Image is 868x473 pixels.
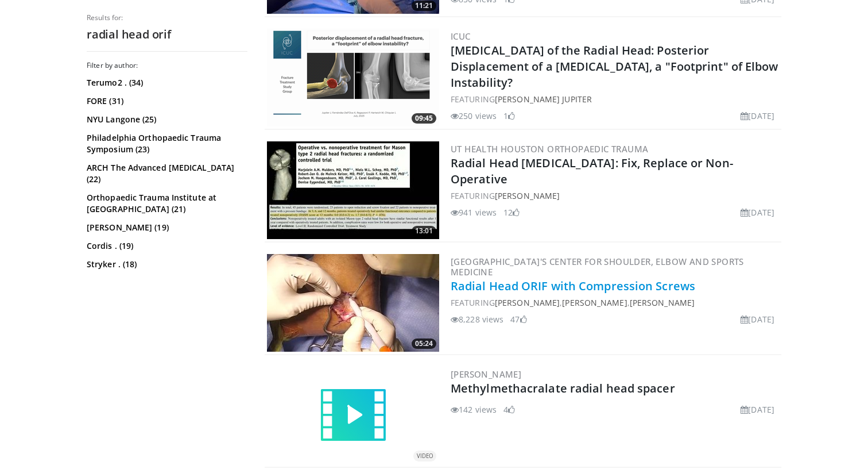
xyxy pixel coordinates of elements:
[451,368,521,380] a: [PERSON_NAME]
[495,94,592,105] a: [PERSON_NAME] Jupiter
[87,27,247,42] h2: radial head orif
[412,1,436,11] span: 11:21
[741,206,774,218] li: [DATE]
[741,110,774,122] li: [DATE]
[495,190,560,201] a: [PERSON_NAME]
[87,95,245,107] a: FORE (31)
[451,256,744,278] a: [GEOGRAPHIC_DATA]'s Center for Shoulder, Elbow and Sports Medicine
[87,13,247,22] p: Results for:
[451,110,497,122] li: 250 views
[267,141,439,239] a: 13:01
[87,192,245,215] a: Orthopaedic Trauma Institute at [GEOGRAPHIC_DATA] (21)
[562,297,627,308] a: [PERSON_NAME]
[87,132,245,155] a: Philadelphia Orthopaedic Trauma Symposium (23)
[87,240,245,252] a: Cordis . (19)
[495,297,560,308] a: [PERSON_NAME]
[510,313,526,325] li: 47
[87,259,245,270] a: Stryker . (18)
[451,206,497,218] li: 941 views
[451,380,675,396] a: Methylmethacralate radial head spacer
[87,114,245,125] a: NYU Langone (25)
[451,143,648,155] a: UT Health Houston Orthopaedic Trauma
[412,113,436,124] span: 09:45
[417,452,433,460] small: VIDEO
[503,110,515,122] li: 1
[412,226,436,236] span: 13:01
[451,30,471,42] a: ICUC
[451,43,778,90] a: [MEDICAL_DATA] of the Radial Head: Posterior Displacement of a [MEDICAL_DATA], a "Footprint" of E...
[741,403,774,416] li: [DATE]
[87,61,247,70] h3: Filter by author:
[451,93,779,105] div: FEATURING
[503,206,520,218] li: 12
[267,29,439,126] img: cb50f203-b60d-40ba-aef3-10f35c6c1e39.png.300x170_q85_crop-smart_upscale.png
[451,190,779,202] div: FEATURING
[741,313,774,325] li: [DATE]
[267,254,439,352] img: 3327b311-1e95-4e56-a2c3-0b32974b429b.300x170_q85_crop-smart_upscale.jpg
[412,339,436,349] span: 05:24
[319,381,387,450] img: video.svg
[451,297,779,309] div: FEATURING , ,
[87,222,245,233] a: [PERSON_NAME] (19)
[451,403,497,416] li: 142 views
[267,29,439,126] a: 09:45
[451,155,733,187] a: Radial Head [MEDICAL_DATA]: Fix, Replace or Non-Operative
[451,313,503,325] li: 8,228 views
[267,254,439,352] a: 05:24
[451,278,695,294] a: Radial Head ORIF with Compression Screws
[630,297,695,308] a: [PERSON_NAME]
[87,162,245,185] a: ARCH The Advanced [MEDICAL_DATA] (22)
[87,77,245,89] a: Terumo2 . (34)
[503,403,515,416] li: 4
[267,381,439,450] a: VIDEO
[267,141,439,239] img: a54cc784-518b-4461-955e-83908bbfa341.300x170_q85_crop-smart_upscale.jpg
